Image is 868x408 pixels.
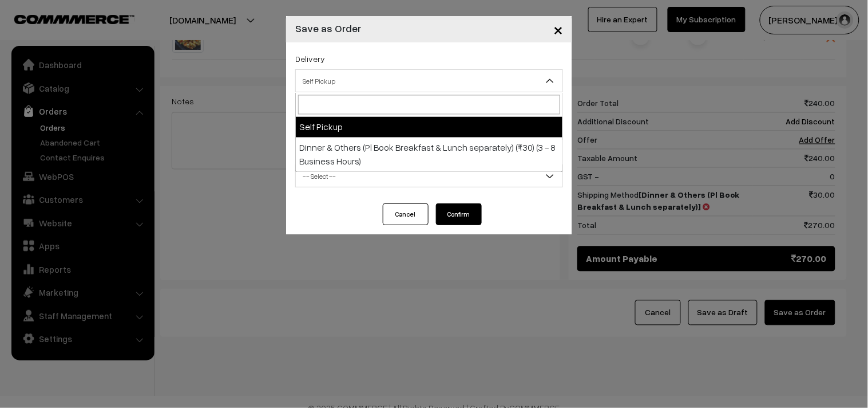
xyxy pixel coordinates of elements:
span: Self Pickup [296,71,562,91]
li: Self Pickup [296,117,562,138]
span: -- Select -- [296,166,562,186]
span: Self Pickup [295,69,563,92]
label: Delivery [295,53,325,65]
span: -- Select -- [295,164,563,187]
li: Dinner & Others (Pl Book Breakfast & Lunch separately) (₹30) (3 - 8 Business Hours) [296,138,562,172]
button: Confirm [436,203,482,225]
span: × [553,18,563,40]
button: Close [544,11,572,47]
h4: Save as Order [295,21,361,36]
button: Cancel [383,203,429,225]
